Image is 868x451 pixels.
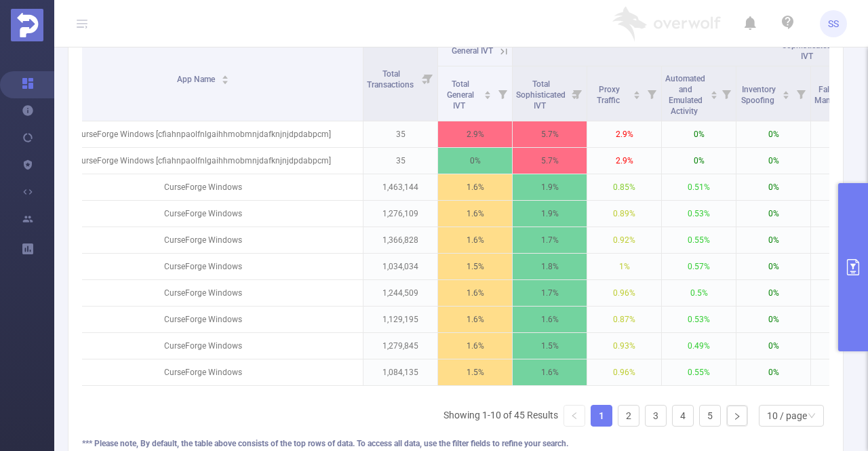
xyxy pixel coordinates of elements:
[43,307,363,332] p: CurseForge Windows
[662,148,736,174] p: 0%
[43,174,363,200] p: CurseForge Windows
[662,254,736,279] p: 0.57%
[736,201,810,227] p: 0%
[438,227,512,253] p: 1.6%
[513,280,587,306] p: 1.7%
[43,333,363,359] p: CurseForge Windows
[587,307,661,332] p: 0.87%
[363,307,437,332] p: 1,129,195
[587,359,661,385] p: 0.96%
[363,254,437,279] p: 1,034,034
[513,201,587,227] p: 1.9%
[587,333,661,359] p: 0.93%
[43,280,363,306] p: CurseForge Windows
[43,121,363,147] p: CurseForge Windows [cfiahnpaolfnlgaihhmobmnjdafknjnjdpdabpcm]
[633,89,641,97] div: Sort
[513,254,587,279] p: 1.8%
[363,201,437,227] p: 1,276,109
[438,254,512,279] p: 1.5%
[782,89,790,97] div: Sort
[443,405,558,427] li: Showing 1-10 of 45 Results
[736,148,810,174] p: 0%
[11,9,43,41] img: Protected Media
[672,405,694,427] li: 4
[736,307,810,332] p: 0%
[363,280,437,306] p: 1,244,509
[587,227,661,253] p: 0.92%
[662,307,736,332] p: 0.53%
[662,359,736,385] p: 0.55%
[484,89,492,97] div: Sort
[438,307,512,332] p: 1.6%
[736,359,810,385] p: 0%
[363,174,437,200] p: 1,463,144
[783,94,790,98] i: icon: caret-down
[662,121,736,147] p: 0%
[662,280,736,306] p: 0.5%
[710,94,717,98] i: icon: caret-down
[513,174,587,200] p: 1.9%
[570,412,578,420] i: icon: left
[791,66,810,121] i: Filter menu
[513,227,587,253] p: 1.7%
[662,174,736,200] p: 0.51%
[513,359,587,385] p: 1.6%
[438,359,512,385] p: 1.5%
[43,359,363,385] p: CurseForge Windows
[221,73,229,81] div: Sort
[597,85,622,105] span: Proxy Traffic
[717,66,736,121] i: Filter menu
[438,280,512,306] p: 1.6%
[222,73,229,77] i: icon: caret-up
[363,359,437,385] p: 1,084,135
[82,437,829,450] div: *** Please note, By default, the table above consists of the top rows of data. To access all data...
[618,406,639,426] a: 2
[710,89,718,97] div: Sort
[783,89,790,93] i: icon: caret-up
[452,46,493,56] span: General IVT
[645,405,667,427] li: 3
[447,79,474,111] span: Total General IVT
[587,254,661,279] p: 1%
[814,85,862,105] span: Falsified or Manipulated
[177,75,217,84] span: App Name
[736,280,810,306] p: 0%
[662,201,736,227] p: 0.53%
[767,406,807,426] div: 10 / page
[587,201,661,227] p: 0.89%
[808,412,816,421] i: icon: down
[513,333,587,359] p: 1.5%
[516,79,566,111] span: Total Sophisticated IVT
[618,405,639,427] li: 2
[782,41,831,61] span: Sophisticated IVT
[418,36,437,121] i: Filter menu
[513,148,587,174] p: 5.7%
[438,148,512,174] p: 0%
[564,405,585,427] li: Previous Page
[484,94,492,98] i: icon: caret-down
[43,201,363,227] p: CurseForge Windows
[662,227,736,253] p: 0.55%
[736,254,810,279] p: 0%
[363,148,437,174] p: 35
[568,66,587,121] i: Filter menu
[587,174,661,200] p: 0.85%
[733,412,741,420] i: icon: right
[513,307,587,332] p: 1.6%
[726,405,748,427] li: Next Page
[700,406,720,426] a: 5
[438,333,512,359] p: 1.6%
[587,148,661,174] p: 2.9%
[222,79,229,83] i: icon: caret-down
[673,406,693,426] a: 4
[633,94,641,98] i: icon: caret-down
[642,66,661,121] i: Filter menu
[741,85,776,105] span: Inventory Spoofing
[513,121,587,147] p: 5.7%
[438,121,512,147] p: 2.9%
[591,406,612,426] a: 1
[828,10,839,37] span: SS
[493,66,512,121] i: Filter menu
[633,89,641,93] i: icon: caret-up
[363,333,437,359] p: 1,279,845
